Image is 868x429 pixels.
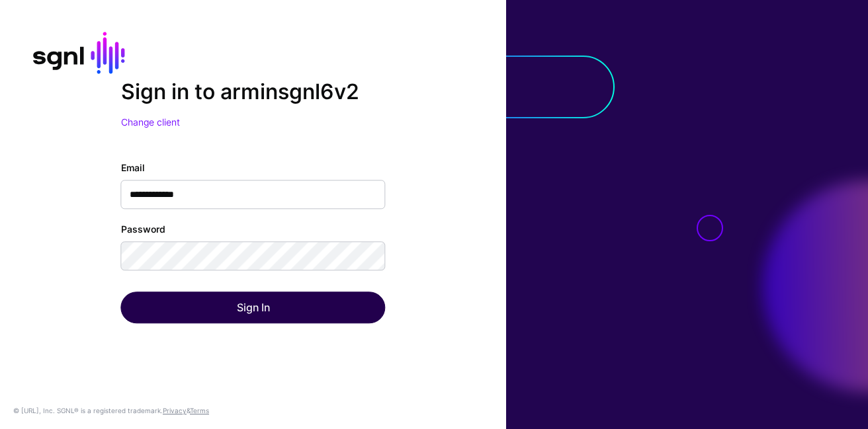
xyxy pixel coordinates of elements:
[190,407,209,414] a: Terms
[121,292,386,323] button: Sign In
[121,222,165,236] label: Password
[13,405,209,416] div: © [URL], Inc. SGNL® is a registered trademark. &
[121,79,386,104] h2: Sign in to arminsgnl6v2
[121,161,145,175] label: Email
[121,116,180,128] a: Change client
[163,407,187,414] a: Privacy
